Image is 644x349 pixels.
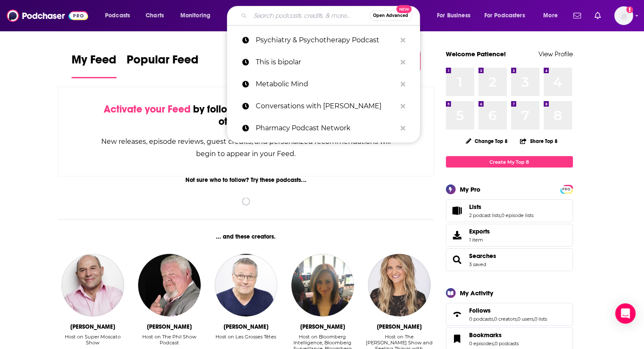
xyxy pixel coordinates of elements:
div: Amy Brown [377,323,422,330]
div: Search podcasts, credits, & more... [235,6,428,25]
a: 0 episode lists [501,212,533,218]
a: Searches [449,254,466,266]
a: Welcome Patience! [446,50,506,58]
img: Lisa Abramowicz [291,254,354,316]
div: ... and these creators. [58,233,434,240]
span: Podcasts [105,10,130,22]
div: Lisa Abramowicz [300,323,345,330]
a: My Feed [72,52,116,78]
span: PRO [561,186,572,192]
img: User Profile [614,6,633,25]
a: This is bipolar [227,51,420,73]
span: Popular Feed [127,52,199,72]
div: My Pro [460,185,481,193]
button: Show profile menu [614,6,633,25]
a: 3 saved [469,261,486,267]
a: Show notifications dropdown [591,8,604,23]
div: by following Podcasts, Creators, Lists, and other Users! [101,103,392,128]
button: open menu [431,9,481,22]
a: Charts [140,9,169,22]
a: Pharmacy Podcast Network [227,117,420,139]
svg: Add a profile image [626,6,633,13]
a: Follows [469,307,547,314]
a: 2 podcast lists [469,212,500,218]
p: Conversations with Sheree [256,95,396,117]
button: open menu [537,9,568,22]
a: 0 podcasts [495,341,519,346]
span: Follows [469,307,491,314]
span: My Feed [72,52,116,72]
button: Open AdvancedNew [369,11,412,21]
p: This is bipolar [256,51,396,73]
img: Phil Williams [138,254,201,316]
p: Pharmacy Podcast Network [256,117,396,139]
span: Logged in as patiencebaldacci [614,6,633,25]
a: Show notifications dropdown [570,8,584,23]
a: PRO [561,186,572,192]
div: Phil Williams [147,323,192,330]
a: Bookmarks [469,331,519,339]
a: 0 users [517,316,533,322]
input: Search podcasts, credits, & more... [250,9,369,22]
a: Lists [469,203,533,211]
a: Metabolic Mind [227,73,420,95]
p: Psychiatry & Psychotherapy Podcast [256,29,396,51]
span: , [517,316,517,322]
span: More [543,10,558,22]
span: New [396,5,412,13]
span: Exports [449,229,466,241]
div: My Activity [460,289,493,297]
a: Lists [449,205,466,217]
div: Laurent Ruquier [224,323,268,330]
img: Vincent Moscato [61,254,124,316]
span: For Business [437,10,470,22]
span: Searches [446,248,573,271]
a: Follows [449,308,466,320]
a: View Profile [539,50,573,58]
a: 0 lists [534,316,547,322]
a: Searches [469,252,496,260]
p: Metabolic Mind [256,73,396,95]
span: For Podcasters [484,10,525,22]
button: Share Top 8 [520,133,558,149]
span: Monitoring [180,10,210,22]
a: Exports [446,224,573,247]
span: , [533,316,534,322]
img: Laurent Ruquier [215,254,277,316]
span: Exports [469,228,490,235]
div: Vincent Moscato [70,323,115,330]
img: Amy Brown [368,254,431,316]
a: Popular Feed [127,52,199,78]
a: 0 podcasts [469,316,493,322]
button: open menu [479,9,537,22]
a: 0 creators [494,316,517,322]
a: Bookmarks [449,333,466,345]
a: 0 episodes [469,341,494,346]
span: , [493,316,494,322]
span: Follows [446,303,573,326]
a: Psychiatry & Psychotherapy Podcast [227,29,420,51]
div: Open Intercom Messenger [615,303,636,324]
span: Bookmarks [469,331,502,339]
a: Create My Top 8 [446,156,573,168]
button: open menu [99,9,141,22]
span: , [500,212,501,218]
div: Host on The Phil Show Podcast [134,334,204,346]
span: Lists [469,203,481,211]
div: New releases, episode reviews, guest credits, and personalized recommendations will begin to appe... [101,135,392,160]
div: Host on Super Moscato Show [58,334,128,346]
span: , [494,341,495,346]
a: Conversations with [PERSON_NAME] [227,95,420,117]
span: Activate your Feed [104,103,191,115]
button: open menu [174,9,221,22]
img: Podchaser - Follow, Share and Rate Podcasts [7,8,88,24]
span: Lists [446,199,573,222]
div: Host on Les Grosses Têtes [216,334,276,340]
